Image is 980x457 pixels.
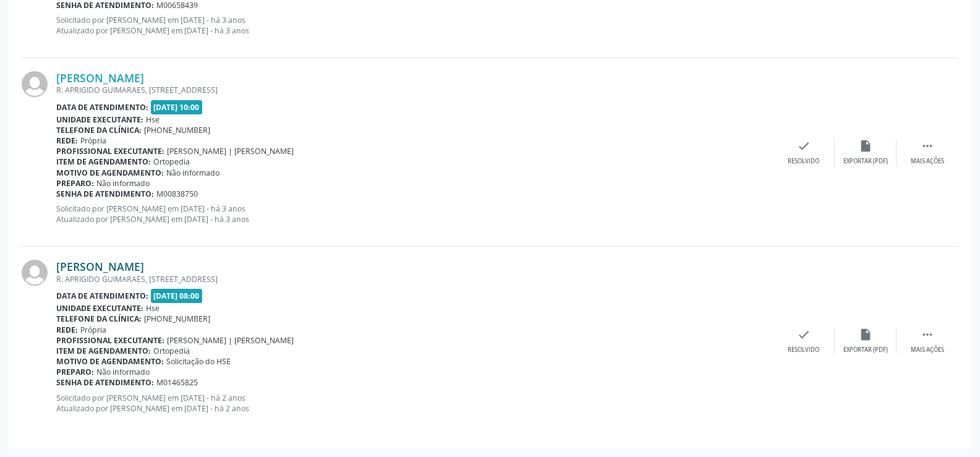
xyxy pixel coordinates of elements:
[56,291,148,301] b: Data de atendimento:
[96,178,150,189] span: Não informado
[56,314,142,324] b: Telefone da clínica:
[56,274,773,284] div: R. APRIGIDO GUIMARAES, [STREET_ADDRESS]
[56,260,144,273] a: [PERSON_NAME]
[80,325,106,335] span: Própria
[56,393,773,414] p: Solicitado por [PERSON_NAME] em [DATE] - há 2 anos Atualizado por [PERSON_NAME] em [DATE] - há 2 ...
[56,102,148,113] b: Data de atendimento:
[56,377,154,388] b: Senha de atendimento:
[56,189,154,199] b: Senha de atendimento:
[921,328,934,341] i: 
[921,139,934,153] i: 
[797,139,811,153] i: check
[843,346,888,354] div: Exportar (PDF)
[167,146,294,156] span: [PERSON_NAME] | [PERSON_NAME]
[153,156,190,167] span: Ortopedia
[166,168,219,178] span: Não informado
[144,314,210,324] span: [PHONE_NUMBER]
[859,328,872,341] i: insert_drive_file
[156,189,198,199] span: M00838750
[153,346,190,356] span: Ortopedia
[144,125,210,135] span: [PHONE_NUMBER]
[56,168,164,178] b: Motivo de agendamento:
[167,335,294,346] span: [PERSON_NAME] | [PERSON_NAME]
[56,367,94,377] b: Preparo:
[797,328,811,341] i: check
[859,139,872,153] i: insert_drive_file
[843,157,888,166] div: Exportar (PDF)
[56,146,164,156] b: Profissional executante:
[56,303,143,314] b: Unidade executante:
[56,15,773,36] p: Solicitado por [PERSON_NAME] em [DATE] - há 3 anos Atualizado por [PERSON_NAME] em [DATE] - há 3 ...
[56,85,773,95] div: R. APRIGIDO GUIMARAES, [STREET_ADDRESS]
[56,335,164,346] b: Profissional executante:
[22,260,48,286] img: img
[788,157,819,166] div: Resolvido
[22,71,48,97] img: img
[56,125,142,135] b: Telefone da clínica:
[56,203,773,224] p: Solicitado por [PERSON_NAME] em [DATE] - há 3 anos Atualizado por [PERSON_NAME] em [DATE] - há 3 ...
[788,346,819,354] div: Resolvido
[911,157,944,166] div: Mais ações
[911,346,944,354] div: Mais ações
[56,178,94,189] b: Preparo:
[146,303,160,314] span: Hse
[80,135,106,146] span: Própria
[151,100,203,114] span: [DATE] 10:00
[96,367,150,377] span: Não informado
[56,346,151,356] b: Item de agendamento:
[56,114,143,125] b: Unidade executante:
[56,71,144,85] a: [PERSON_NAME]
[151,289,203,303] span: [DATE] 08:00
[166,356,231,367] span: Solicitação do HSE
[146,114,160,125] span: Hse
[56,325,78,335] b: Rede:
[56,356,164,367] b: Motivo de agendamento:
[56,156,151,167] b: Item de agendamento:
[156,377,198,388] span: M01465825
[56,135,78,146] b: Rede:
